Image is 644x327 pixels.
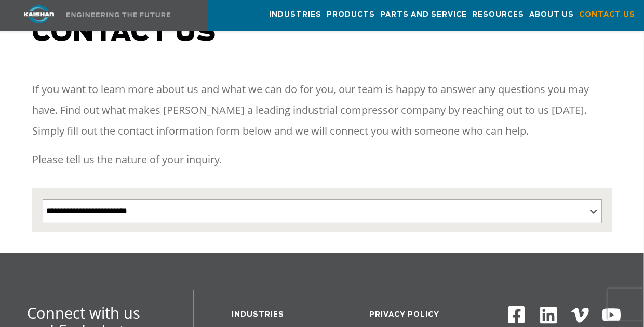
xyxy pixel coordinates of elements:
[571,308,589,323] img: Vimeo
[369,311,439,318] a: Privacy Policy
[539,305,559,325] img: Linkedin
[529,1,574,29] a: About Us
[579,9,635,21] span: Contact Us
[32,79,612,141] p: If you want to learn more about us and what we can do for you, our team is happy to answer any qu...
[32,149,612,170] p: Please tell us the nature of your inquiry.
[579,1,635,29] a: Contact Us
[380,1,467,29] a: Parts and Service
[327,1,375,29] a: Products
[472,1,524,29] a: Resources
[269,1,321,29] a: Industries
[380,9,467,21] span: Parts and Service
[232,311,284,318] a: Industries
[507,305,526,324] img: Facebook
[529,9,574,21] span: About Us
[327,9,375,21] span: Products
[66,12,170,17] img: Engineering the future
[269,9,321,21] span: Industries
[601,305,622,325] img: Youtube
[32,21,216,46] span: Contact us
[472,9,524,21] span: Resources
